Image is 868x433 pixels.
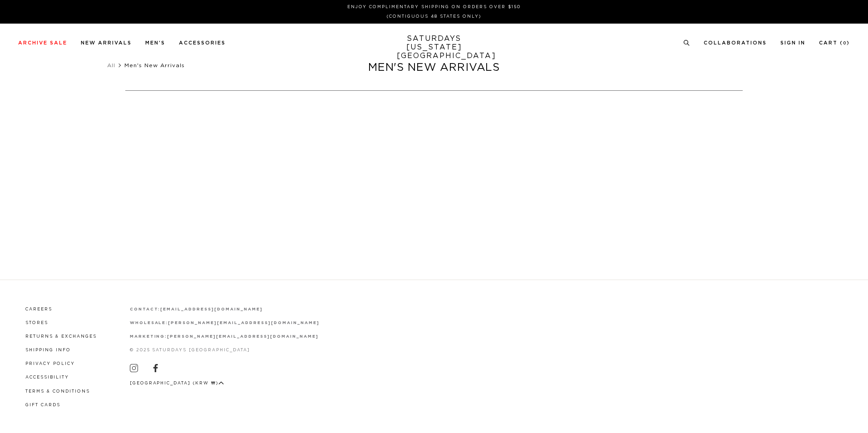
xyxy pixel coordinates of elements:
a: [PERSON_NAME][EMAIL_ADDRESS][DOMAIN_NAME] [168,321,319,325]
a: [EMAIL_ADDRESS][DOMAIN_NAME] [160,307,262,311]
a: Careers [25,307,52,311]
small: 0 [843,41,847,45]
a: SATURDAYS[US_STATE][GEOGRAPHIC_DATA] [397,34,472,60]
a: Sign In [780,40,805,45]
a: Terms & Conditions [25,389,90,394]
a: Men's [145,40,165,45]
a: Cart (0) [819,40,850,45]
a: [PERSON_NAME][EMAIL_ADDRESS][DOMAIN_NAME] [167,335,318,339]
strong: contact: [130,307,161,311]
strong: marketing: [130,335,168,339]
p: Enjoy Complimentary Shipping on Orders Over $150 [22,4,846,10]
a: Returns & Exchanges [25,335,97,339]
p: © 2025 Saturdays [GEOGRAPHIC_DATA] [130,347,320,354]
button: [GEOGRAPHIC_DATA] (KRW ₩) [130,380,224,387]
span: Men's New Arrivals [124,63,185,68]
strong: wholesale: [130,321,168,325]
a: New Arrivals [81,40,132,45]
a: Shipping Info [25,348,71,352]
a: All [107,63,115,68]
a: Accessories [179,40,226,45]
p: (Contiguous 48 States Only) [22,13,846,20]
a: Archive Sale [18,40,67,45]
a: Accessibility [25,375,69,379]
a: Stores [25,321,48,325]
a: Gift Cards [25,403,60,407]
a: Collaborations [704,40,767,45]
a: Privacy Policy [25,362,75,366]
